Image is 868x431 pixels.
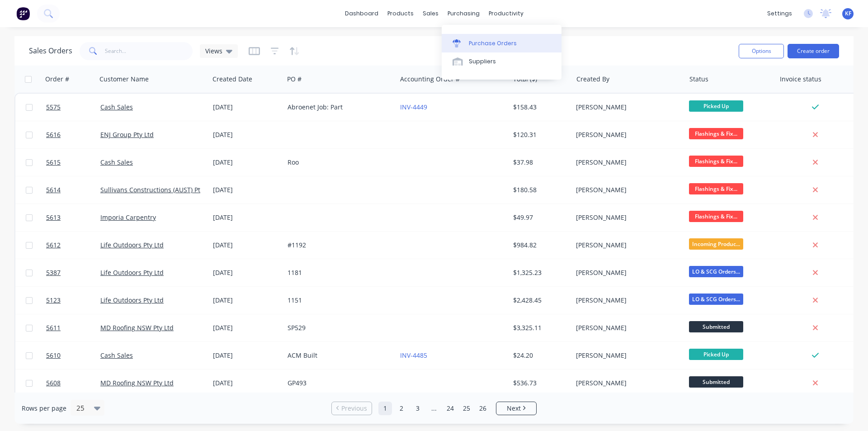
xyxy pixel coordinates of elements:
[100,241,164,249] a: Life Outdoors Pty Ltd
[105,42,193,60] input: Search...
[689,156,743,167] span: Flashings & Fix...
[213,296,280,305] div: [DATE]
[46,213,61,222] span: 5613
[513,241,566,250] div: $984.82
[513,185,566,194] div: $180.58
[395,402,408,415] a: Page 2
[689,294,743,305] span: LO & SCG Orders...
[46,149,100,176] a: 5615
[689,75,708,84] div: Status
[100,379,174,387] a: MD Roofing NSW Pty Ltd
[100,130,154,139] a: ENJ Group Pty Ltd
[576,351,676,360] div: [PERSON_NAME]
[288,323,388,332] div: SP529
[689,238,743,250] span: Incoming Produc...
[763,7,797,20] div: settings
[469,57,496,66] div: Suppliers
[576,241,676,250] div: [PERSON_NAME]
[46,176,100,204] a: 5614
[100,213,156,222] a: Imporia Carpentry
[100,158,133,166] a: Cash Sales
[689,266,743,277] span: LO & SCG Orders...
[288,296,388,305] div: 1151
[443,7,484,20] div: purchasing
[484,7,528,20] div: productivity
[513,379,566,388] div: $536.73
[46,232,100,259] a: 5612
[460,402,473,415] a: Page 25
[46,103,61,112] span: 5575
[288,379,388,388] div: GP493
[383,7,418,20] div: products
[99,75,149,84] div: Customer Name
[576,158,676,167] div: [PERSON_NAME]
[442,34,561,52] a: Purchase Orders
[513,268,566,277] div: $1,325.23
[46,351,61,360] span: 5610
[418,7,443,20] div: sales
[213,185,280,194] div: [DATE]
[341,404,367,413] span: Previous
[400,103,427,111] a: INV-4449
[476,402,490,415] a: Page 26
[689,128,743,139] span: Flashings & Fix...
[576,296,676,305] div: [PERSON_NAME]
[689,349,743,360] span: Picked Up
[213,213,280,222] div: [DATE]
[46,204,100,231] a: 5613
[332,404,372,413] a: Previous page
[288,241,388,250] div: #1192
[46,259,100,286] a: 5387
[212,75,252,84] div: Created Date
[46,185,61,194] span: 5614
[100,103,133,111] a: Cash Sales
[46,323,61,332] span: 5611
[427,402,441,415] a: Jump forward
[288,103,388,112] div: Abroenet Job: Part
[496,404,536,413] a: Next page
[205,46,222,56] span: Views
[288,351,388,360] div: ACM Built
[213,323,280,332] div: [DATE]
[288,268,388,277] div: 1181
[100,268,164,277] a: Life Outdoors Pty Ltd
[513,351,566,360] div: $24.20
[443,402,457,415] a: Page 24
[507,404,521,413] span: Next
[213,379,280,388] div: [DATE]
[513,158,566,167] div: $37.98
[100,323,174,332] a: MD Roofing NSW Pty Ltd
[100,296,164,304] a: Life Outdoors Pty Ltd
[689,100,743,112] span: Picked Up
[213,130,280,139] div: [DATE]
[513,323,566,332] div: $3,325.11
[328,402,540,415] ul: Pagination
[29,47,72,55] h1: Sales Orders
[213,351,280,360] div: [DATE]
[780,75,821,84] div: Invoice status
[16,7,30,20] img: Factory
[513,213,566,222] div: $49.97
[689,211,743,222] span: Flashings & Fix...
[739,44,784,58] button: Options
[46,379,61,388] span: 5608
[46,268,61,277] span: 5387
[845,9,851,18] span: KF
[576,103,676,112] div: [PERSON_NAME]
[576,75,609,84] div: Created By
[100,351,133,360] a: Cash Sales
[46,241,61,250] span: 5612
[576,130,676,139] div: [PERSON_NAME]
[45,75,69,84] div: Order #
[689,376,743,388] span: Submitted
[689,321,743,332] span: Submitted
[378,402,392,415] a: Page 1 is your current page
[340,7,383,20] a: dashboard
[213,241,280,250] div: [DATE]
[213,103,280,112] div: [DATE]
[513,130,566,139] div: $120.31
[469,39,517,47] div: Purchase Orders
[689,183,743,194] span: Flashings & Fix...
[576,379,676,388] div: [PERSON_NAME]
[411,402,425,415] a: Page 3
